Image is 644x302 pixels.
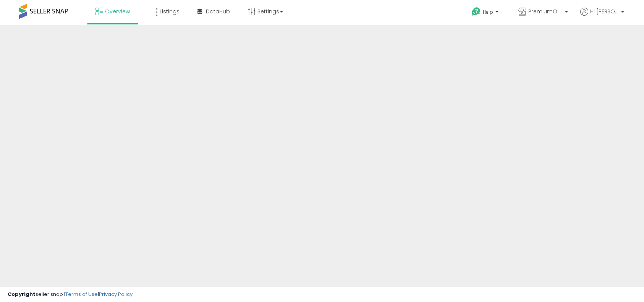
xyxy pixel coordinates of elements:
[590,8,619,15] span: Hi [PERSON_NAME]
[471,7,481,16] i: Get Help
[8,291,133,298] div: seller snap | |
[65,291,98,298] a: Terms of Use
[105,8,130,15] span: Overview
[99,291,133,298] a: Privacy Policy
[580,8,624,25] a: Hi [PERSON_NAME]
[528,8,563,15] span: PremiumOutdoorGrills
[206,8,230,15] span: DataHub
[8,291,36,298] strong: Copyright
[483,9,493,15] span: Help
[160,8,180,15] span: Listings
[466,1,506,25] a: Help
